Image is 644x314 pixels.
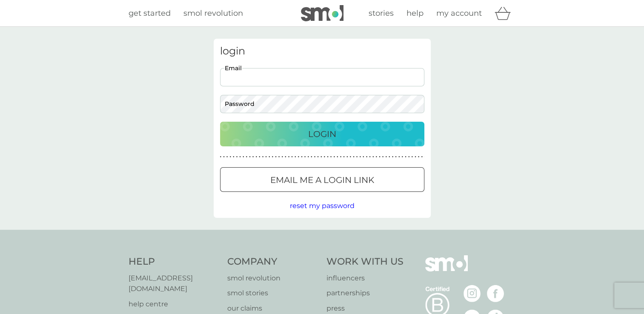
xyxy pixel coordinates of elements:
a: partnerships [326,288,404,299]
p: ● [350,155,352,159]
p: ● [359,155,361,159]
a: our claims [227,303,318,314]
a: help [406,7,424,20]
p: ● [255,155,257,159]
p: ● [411,155,413,159]
h4: Work With Us [326,255,404,268]
p: ● [259,155,260,159]
a: smol revolution [227,273,318,284]
p: ● [281,155,283,159]
p: ● [249,155,251,159]
p: ● [376,155,378,159]
p: ● [301,155,303,159]
p: ● [421,155,423,159]
p: ● [337,155,338,159]
p: ● [372,155,374,159]
p: ● [236,155,238,159]
p: ● [418,155,420,159]
p: ● [288,155,290,159]
span: smol revolution [183,9,243,18]
p: Login [308,127,336,141]
p: ● [252,155,254,159]
p: ● [220,155,222,159]
span: my account [436,9,482,18]
p: ● [405,155,406,159]
img: smol [301,5,343,21]
h3: login [220,45,424,57]
p: ● [346,155,348,159]
a: [EMAIL_ADDRESS][DOMAIN_NAME] [129,273,219,294]
p: ● [291,155,293,159]
p: ● [392,155,394,159]
p: ● [246,155,248,159]
p: ● [304,155,306,159]
p: ● [330,155,332,159]
p: ● [317,155,319,159]
img: smol [425,255,468,284]
button: Login [220,122,424,146]
p: ● [389,155,390,159]
p: ● [340,155,342,159]
span: reset my password [290,202,355,210]
p: ● [295,155,296,159]
a: influencers [326,273,404,284]
p: ● [408,155,410,159]
img: visit the smol Instagram page [464,285,481,302]
a: stories [369,7,394,20]
p: ● [379,155,381,159]
img: visit the smol Facebook page [487,285,504,302]
p: ● [321,155,322,159]
p: ● [275,155,277,159]
p: ● [385,155,387,159]
p: ● [285,155,286,159]
p: ● [395,155,397,159]
p: ● [366,155,368,159]
p: ● [402,155,404,159]
p: ● [239,155,241,159]
p: ● [314,155,316,159]
p: ● [278,155,280,159]
a: get started [129,7,171,20]
p: ● [307,155,309,159]
p: ● [398,155,400,159]
a: smol stories [227,288,318,299]
span: stories [369,9,394,18]
p: ● [363,155,364,159]
p: ● [356,155,358,159]
a: my account [436,7,482,20]
p: ● [272,155,274,159]
p: ● [324,155,326,159]
a: press [326,303,404,314]
p: ● [226,155,228,159]
p: ● [353,155,355,159]
span: get started [129,9,171,18]
p: ● [298,155,300,159]
p: ● [415,155,416,159]
p: ● [343,155,345,159]
p: ● [262,155,264,159]
button: reset my password [290,200,355,211]
p: Email me a login link [270,173,374,187]
p: ● [327,155,329,159]
p: ● [269,155,270,159]
p: ● [223,155,225,159]
h4: Company [227,255,318,268]
a: smol revolution [183,7,243,20]
p: ● [229,155,231,159]
button: Email me a login link [220,167,424,192]
a: help centre [129,299,219,310]
p: ● [243,155,244,159]
p: ● [311,155,312,159]
p: ● [369,155,371,159]
p: ● [333,155,335,159]
div: basket [495,5,516,22]
p: ● [233,155,235,159]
